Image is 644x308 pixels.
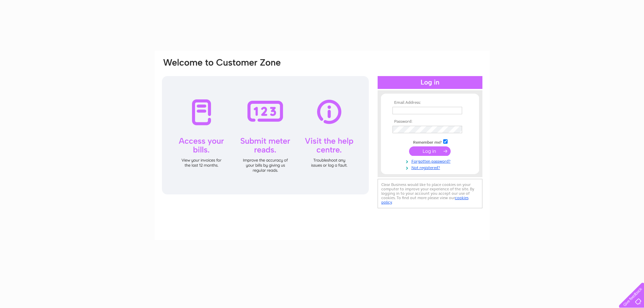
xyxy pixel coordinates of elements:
th: Email Address: [391,100,469,105]
td: Remember me? [391,138,469,145]
a: Forgotten password? [392,158,469,164]
input: Submit [409,146,451,156]
th: Password: [391,119,469,124]
a: Not registered? [392,164,469,170]
a: cookies policy [381,195,469,205]
div: Clear Business would like to place cookies on your computer to improve your experience of the sit... [378,179,482,208]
